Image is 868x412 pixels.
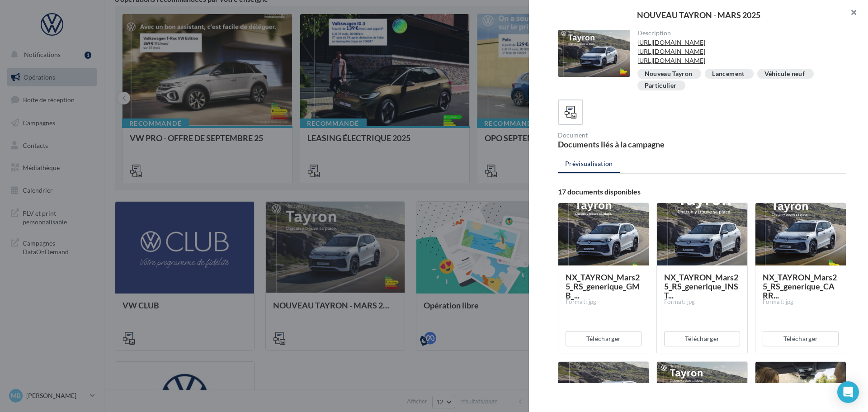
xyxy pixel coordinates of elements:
div: 17 documents disponibles [558,188,846,195]
span: NX_TAYRON_Mars25_RS_generique_INST... [664,272,738,300]
div: Véhicule neuf [764,71,805,77]
span: NX_TAYRON_Mars25_RS_generique_CARR... [763,272,837,300]
div: Lancement [712,71,744,77]
button: Télécharger [763,331,839,346]
button: Télécharger [664,331,740,346]
div: NOUVEAU TAYRON - MARS 2025 [543,11,854,19]
div: Format: jpg [763,298,839,306]
a: [URL][DOMAIN_NAME] [637,57,705,64]
div: Description [637,30,840,36]
div: Format: jpg [664,298,740,306]
button: Télécharger [566,331,642,346]
a: [URL][DOMAIN_NAME] [637,47,705,55]
div: Particulier [645,82,677,89]
a: [URL][DOMAIN_NAME] [637,38,705,46]
div: Format: jpg [566,298,642,306]
div: Open Intercom Messenger [837,381,859,403]
span: NX_TAYRON_Mars25_RS_generique_GMB_... [566,272,640,300]
div: Nouveau Tayron [645,71,693,77]
div: Document [558,132,698,138]
div: Documents liés à la campagne [558,140,698,148]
